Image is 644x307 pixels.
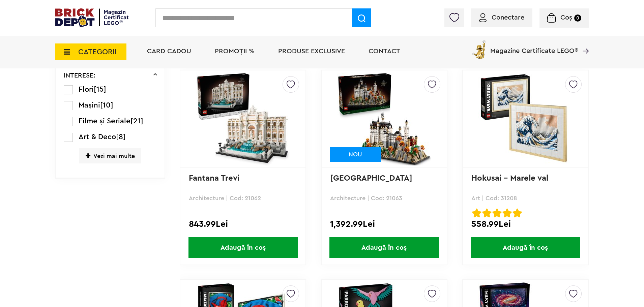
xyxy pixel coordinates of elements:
[116,133,126,141] span: [8]
[78,48,117,56] span: CATEGORII
[79,133,116,141] span: Art & Deco
[502,208,512,218] img: Evaluare cu stele
[79,86,94,93] span: Flori
[471,195,580,201] p: Art | Cod: 31208
[369,48,400,55] a: Contact
[471,220,580,228] div: 558.99Lei
[329,237,439,258] span: Adaugă în coș
[330,174,412,182] a: [GEOGRAPHIC_DATA]
[322,237,447,258] a: Adaugă în coș
[472,208,481,218] img: Evaluare cu stele
[490,39,578,54] span: Magazine Certificate LEGO®
[189,174,239,182] a: Fantana Trevi
[180,237,305,258] a: Adaugă în coș
[100,101,113,109] span: [10]
[463,237,588,258] a: Adaugă în coș
[79,101,100,109] span: Mașini
[278,48,345,55] a: Produse exclusive
[196,72,290,166] img: Fantana Trevi
[513,208,522,218] img: Evaluare cu stele
[79,148,141,163] span: Vezi mai multe
[574,14,581,22] small: 0
[64,72,95,79] p: INTERESE:
[147,48,191,55] a: Card Cadou
[330,195,438,201] p: Architecture | Cod: 21063
[578,39,589,45] a: Magazine Certificate LEGO®
[560,14,572,21] span: Coș
[482,208,492,218] img: Evaluare cu stele
[330,220,438,228] div: 1,392.99Lei
[471,174,548,182] a: Hokusai – Marele val
[189,220,297,228] div: 843.99Lei
[478,72,573,166] img: Hokusai – Marele val
[479,14,524,21] a: Conectare
[130,117,143,125] span: [21]
[188,237,298,258] span: Adaugă în coș
[79,117,130,125] span: Filme și Seriale
[492,208,502,218] img: Evaluare cu stele
[94,86,106,93] span: [15]
[215,48,255,55] a: PROMOȚII %
[492,14,524,21] span: Conectare
[189,195,297,201] p: Architecture | Cod: 21062
[471,237,580,258] span: Adaugă în coș
[337,72,431,166] img: Castelul Neuschwanstein
[330,147,381,162] div: NOU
